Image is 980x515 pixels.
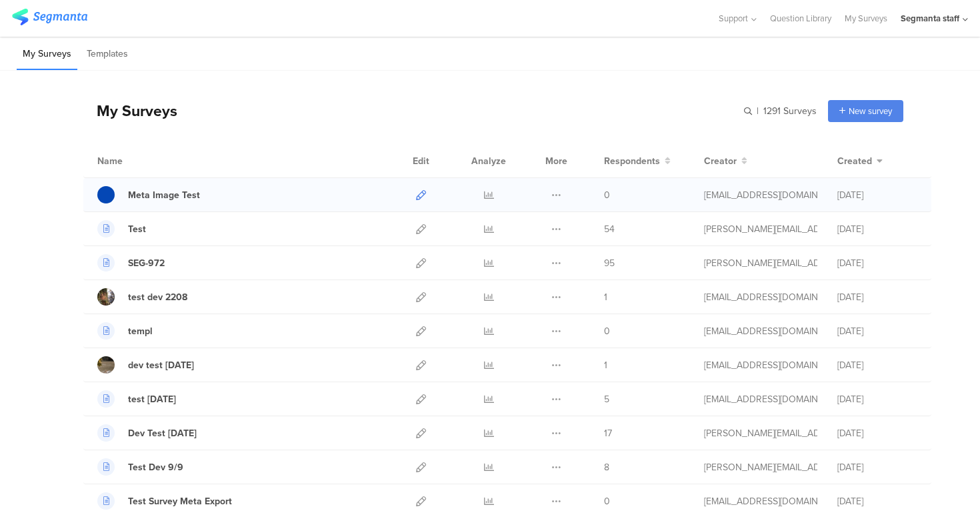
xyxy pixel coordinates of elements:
span: 1291 Surveys [763,104,817,118]
button: Creator [704,154,747,168]
div: channelle@segmanta.com [704,392,817,406]
div: Test Dev 9/9 [128,460,183,474]
div: raymund@segmanta.com [704,256,817,270]
span: 17 [604,426,612,440]
div: Segmanta staff [901,12,959,25]
span: Creator [704,154,737,168]
div: Test Survey Meta Export [128,494,232,508]
div: [DATE] [837,392,917,406]
div: eliran@segmanta.com [704,324,817,338]
div: [DATE] [837,324,917,338]
span: 0 [604,324,610,338]
a: test dev 2208 [97,288,187,306]
div: [DATE] [837,494,917,508]
div: Dev Test 9.9.25 [128,426,197,440]
div: raymund@segmanta.com [704,222,817,236]
div: Name [97,154,177,168]
div: riel@segmanta.com [704,426,817,440]
div: raymund@segmanta.com [704,460,817,474]
a: Test Dev 9/9 [97,458,183,476]
div: More [542,144,571,177]
a: dev test [DATE] [97,356,194,374]
span: Respondents [604,154,660,168]
div: test 9.9.25 [128,392,176,406]
img: segmanta logo [12,9,87,25]
span: 95 [604,256,615,270]
button: Created [837,154,883,168]
div: [DATE] [837,222,917,236]
div: [DATE] [837,460,917,474]
div: Analyze [469,144,509,177]
span: 5 [604,392,609,406]
a: Test [97,220,146,237]
span: 0 [604,188,610,202]
span: 1 [604,358,607,372]
div: [DATE] [837,290,917,304]
div: svyatoslav@segmanta.com [704,494,817,508]
span: 54 [604,222,615,236]
span: 8 [604,460,609,474]
div: eliran@segmanta.com [704,290,817,304]
div: Meta Image Test [128,188,200,202]
li: My Surveys [17,39,77,70]
span: 0 [604,494,610,508]
span: Support [719,12,748,25]
div: svyatoslav@segmanta.com [704,188,817,202]
div: [DATE] [837,256,917,270]
a: Dev Test [DATE] [97,424,197,442]
div: test dev 2208 [128,290,187,304]
button: Respondents [604,154,671,168]
span: | [755,104,761,118]
a: Meta Image Test [97,186,200,203]
a: Test Survey Meta Export [97,492,232,510]
div: eliran@segmanta.com [704,358,817,372]
div: Test [128,222,146,236]
a: SEG-972 [97,254,165,272]
a: templ [97,322,153,340]
li: Templates [81,39,134,70]
div: [DATE] [837,426,917,440]
a: test [DATE] [97,390,176,408]
div: Edit [407,144,435,177]
div: templ [128,324,153,338]
span: Created [837,154,872,168]
span: New survey [849,105,892,117]
div: dev test 9 sep 25 [128,358,194,372]
span: 1 [604,290,607,304]
div: [DATE] [837,188,917,202]
div: SEG-972 [128,256,165,270]
div: [DATE] [837,358,917,372]
div: My Surveys [83,99,177,122]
